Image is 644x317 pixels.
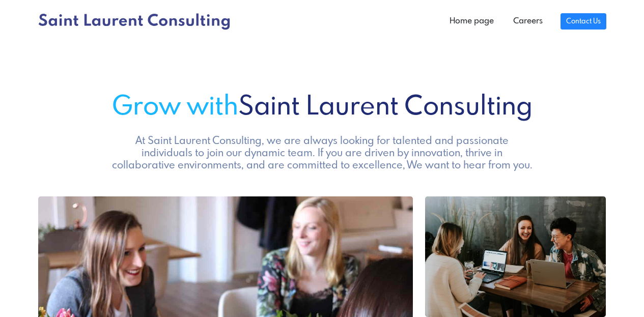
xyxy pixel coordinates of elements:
[503,11,552,32] a: Careers
[109,135,535,172] h5: At Saint Laurent Consulting, we are always looking for talented and passionate individuals to joi...
[38,92,606,123] h1: Saint Laurent Consulting
[112,94,238,121] span: Grow with
[440,11,503,32] a: Home page
[561,13,606,30] a: Contact Us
